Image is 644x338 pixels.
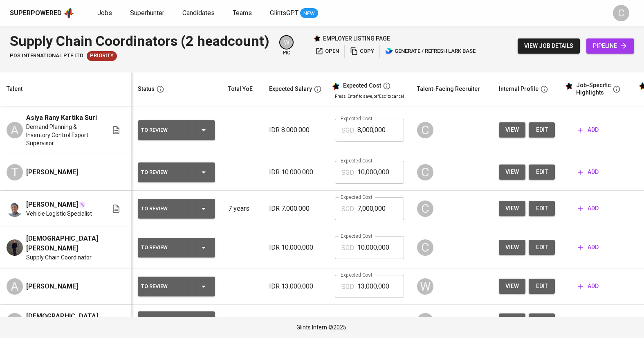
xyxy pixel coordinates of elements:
[341,168,354,178] p: SGD
[529,201,555,216] a: edit
[574,313,602,329] button: add
[138,277,215,296] button: To Review
[228,84,253,94] div: Total YoE
[270,9,298,17] span: GlintsGPT
[269,84,312,94] div: Expected Salary
[138,162,215,182] button: To Review
[341,243,354,253] p: SGD
[574,164,602,180] button: add
[565,82,573,90] img: glints_star.svg
[138,199,215,219] button: To Review
[529,279,555,294] a: edit
[26,210,92,218] span: Vehicle Logistic Specialist
[130,8,166,18] a: Superhunter
[578,125,599,135] span: add
[269,125,322,135] p: IDR 8.000.000
[578,167,599,177] span: add
[130,9,164,17] span: Superhunter
[141,242,185,253] div: To Review
[529,122,555,137] button: edit
[499,313,525,329] button: view
[417,122,433,138] div: C
[417,201,433,217] div: C
[505,125,519,135] span: view
[323,34,390,43] p: employer listing page
[529,164,555,180] button: edit
[499,122,525,137] button: view
[535,242,548,252] span: edit
[26,253,92,261] span: Supply Chain Coordinator
[505,203,519,214] span: view
[518,38,580,54] button: view job details
[269,282,322,291] p: IDR 13.000.000
[574,279,602,294] button: add
[341,282,354,292] p: SGD
[26,311,98,331] span: [DEMOGRAPHIC_DATA][PERSON_NAME]
[26,167,78,177] span: [PERSON_NAME]
[279,35,294,50] div: W
[505,167,519,177] span: view
[10,7,74,19] a: Superpoweredapp logo
[269,167,322,177] p: IDR 10.000.000
[141,203,185,214] div: To Review
[417,313,433,329] div: W
[26,123,98,147] span: Demand Planning & Inventory Control Export Supervisor
[535,316,548,326] span: edit
[7,278,23,295] div: A
[499,240,525,255] button: view
[313,45,341,58] button: open
[586,38,634,54] a: pipeline
[417,84,480,94] div: Talent-Facing Recruiter
[26,234,98,253] span: [DEMOGRAPHIC_DATA][PERSON_NAME]
[499,201,525,216] button: view
[574,240,602,255] button: add
[270,8,318,18] a: GlintsGPT NEW
[141,125,185,135] div: To Review
[385,47,393,55] img: lark
[63,7,74,19] img: app logo
[332,82,340,90] img: glints_star.svg
[535,203,548,214] span: edit
[7,313,23,329] div: M
[300,9,318,18] span: NEW
[535,167,548,177] span: edit
[182,8,216,18] a: Candidates
[26,200,78,210] span: [PERSON_NAME]
[138,238,215,257] button: To Review
[97,9,112,17] span: Jobs
[499,164,525,180] button: view
[97,8,114,18] a: Jobs
[315,47,339,56] span: open
[182,9,215,17] span: Candidates
[87,51,117,61] div: New Job received from Demand Team
[499,84,539,94] div: Internal Profile
[10,52,83,60] span: PDS International Pte Ltd
[383,45,478,58] button: lark generate / refresh lark base
[499,279,525,294] button: view
[529,240,555,255] button: edit
[141,316,185,327] div: To Review
[417,164,433,180] div: C
[578,316,599,326] span: add
[529,313,555,329] button: edit
[341,126,354,135] p: SGD
[613,5,629,21] div: C
[7,201,23,217] img: Agung Tanjung
[141,281,185,292] div: To Review
[535,281,548,291] span: edit
[79,201,85,208] img: magic_wand.svg
[341,204,354,214] p: SGD
[279,35,294,56] div: pic
[7,84,22,94] div: Talent
[417,239,433,256] div: C
[505,316,519,326] span: view
[87,52,117,60] span: Priority
[233,8,254,18] a: Teams
[10,9,62,18] div: Superpowered
[385,47,476,56] span: generate / refresh lark base
[26,282,78,291] span: [PERSON_NAME]
[228,204,256,214] p: 7 years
